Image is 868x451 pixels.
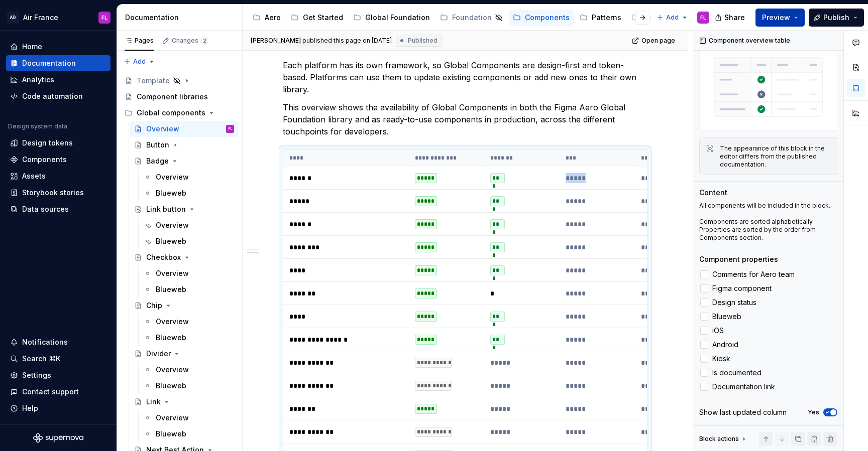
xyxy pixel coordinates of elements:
[156,284,186,294] div: Blueweb
[6,168,111,184] a: Assets
[121,73,238,89] a: Template
[762,13,790,23] span: Preview
[156,365,189,375] div: Overview
[146,300,162,311] div: Chip
[6,384,111,400] button: Contact support
[525,13,570,23] div: Components
[22,204,69,214] div: Data sources
[140,233,238,249] a: Blueweb
[23,13,58,23] div: Air France
[140,330,238,346] a: Blueweb
[22,138,73,148] div: Design tokens
[146,397,161,407] div: Link
[249,10,285,26] a: Aero
[156,381,186,391] div: Blueweb
[809,9,864,27] button: Publish
[712,369,762,377] span: Is documented
[125,13,238,23] div: Documentation
[156,220,189,230] div: Overview
[121,89,238,105] a: Component libraries
[287,10,347,26] a: Get Started
[6,367,111,383] a: Settings
[808,408,819,416] label: Yes
[724,13,745,23] span: Share
[712,327,724,335] span: iOS
[140,426,238,442] a: Blueweb
[140,378,238,394] a: Blueweb
[251,37,301,45] span: [PERSON_NAME]
[712,355,730,363] span: Kiosk
[710,9,751,27] button: Share
[156,268,189,278] div: Overview
[6,201,111,217] a: Data sources
[200,37,208,45] span: 2
[101,14,107,22] div: FL
[22,58,76,68] div: Documentation
[22,91,83,101] div: Code automation
[121,55,158,69] button: Add
[349,10,434,26] a: Global Foundation
[22,337,68,347] div: Notifications
[6,88,111,104] a: Code automation
[699,218,837,242] p: Components are sorted alphabetically. Properties are sorted by the order from Components section.
[22,387,79,397] div: Contact support
[720,144,831,169] div: The appearance of this block in the editor differs from the published documentation.
[408,37,438,45] span: Published
[140,314,238,330] a: Overview
[156,172,189,182] div: Overview
[576,10,625,26] a: Patterns
[641,37,675,45] span: Open page
[265,13,281,23] div: Aero
[6,135,111,151] a: Design tokens
[146,140,169,150] div: Button
[452,13,492,23] div: Foundation
[629,34,680,48] a: Open page
[699,254,778,264] div: Component properties
[654,11,691,25] button: Add
[172,37,208,45] div: Changes
[22,75,54,85] div: Analytics
[666,14,679,22] span: Add
[592,13,621,23] div: Patterns
[712,298,756,307] span: Design status
[146,252,181,262] div: Checkbox
[22,354,60,364] div: Search ⌘K
[712,341,738,349] span: Android
[6,72,111,88] a: Analytics
[130,346,238,362] a: Divider
[130,121,238,137] a: OverviewFL
[130,201,238,217] a: Link button
[6,334,111,350] button: Notifications
[229,124,232,134] div: FL
[140,410,238,426] a: Overview
[156,413,189,423] div: Overview
[146,156,169,166] div: Badge
[156,188,186,198] div: Blueweb
[699,432,748,446] div: Block actions
[22,171,46,181] div: Assets
[6,351,111,367] button: Search ⌘K
[130,394,238,410] a: Link
[33,433,83,443] svg: Supernova Logo
[699,407,787,417] div: Show last updated column
[283,101,647,137] p: This overview shows the availability of Global Components in both the Figma Aero Global Foundatio...
[6,400,111,416] button: Help
[249,8,652,28] div: Page tree
[140,281,238,297] a: Blueweb
[699,202,837,210] p: All components will be included in the block.
[137,108,205,118] div: Global components
[699,188,727,198] div: Content
[755,9,805,27] button: Preview
[130,137,238,153] a: Button
[146,349,171,359] div: Divider
[6,152,111,168] a: Components
[302,37,392,45] div: published this page on [DATE]
[699,435,739,443] div: Block actions
[22,370,51,380] div: Settings
[156,317,189,327] div: Overview
[303,13,343,23] div: Get Started
[6,39,111,55] a: Home
[22,403,38,413] div: Help
[130,153,238,169] a: Badge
